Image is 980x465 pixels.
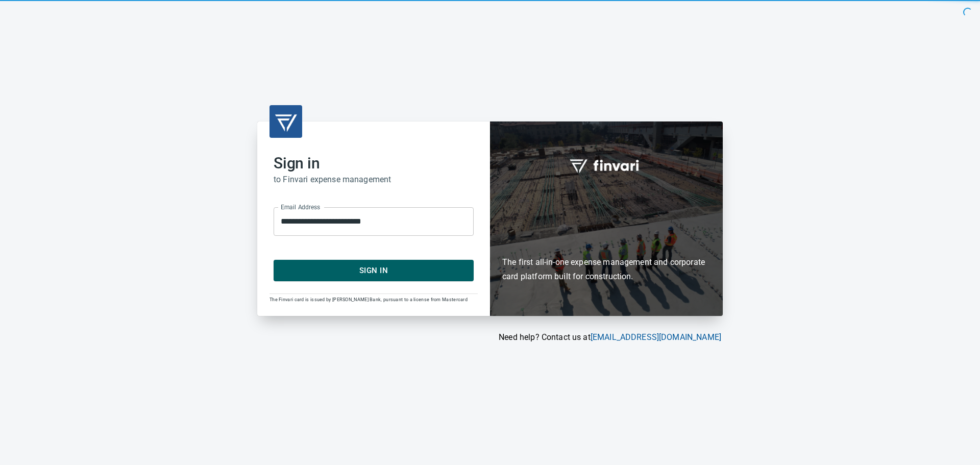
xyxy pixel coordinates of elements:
h2: Sign in [274,154,474,173]
div: Finvari [490,121,723,316]
img: fullword_logo_white.png [568,154,645,177]
span: The Finvari card is issued by [PERSON_NAME] Bank, pursuant to a license from Mastercard [269,297,468,302]
img: transparent_logo.png [274,109,298,134]
p: Need help? Contact us at [257,331,721,344]
span: Sign In [285,264,462,277]
h6: The first all-in-one expense management and corporate card platform built for construction. [502,197,710,284]
button: Sign In [274,260,474,281]
h6: to Finvari expense management [274,173,474,187]
a: [EMAIL_ADDRESS][DOMAIN_NAME] [591,332,721,342]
